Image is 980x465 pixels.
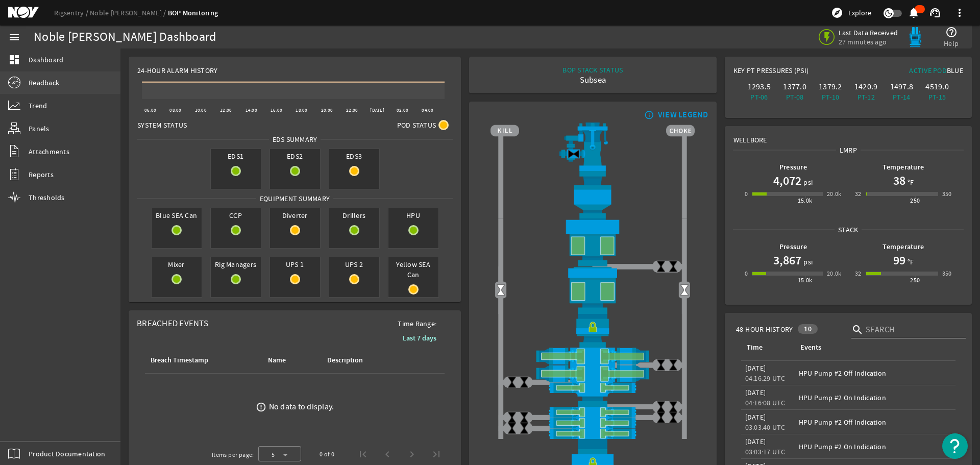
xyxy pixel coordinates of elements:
[271,107,282,113] text: 16:00
[866,324,958,336] input: Search
[744,92,775,102] div: PT-06
[370,107,384,113] text: [DATE]
[168,8,218,18] a: BOP Monitoring
[851,324,864,336] i: search
[839,28,898,37] span: Last Data Received
[773,173,801,189] h1: 4,072
[491,365,695,382] img: ShearRamOpen.png
[886,92,918,102] div: PT-14
[268,355,286,366] div: Name
[779,162,807,172] b: Pressure
[491,123,695,171] img: RiserAdapter.png
[491,348,695,365] img: ShearRamOpen.png
[883,162,924,172] b: Temperature
[320,449,334,459] div: 0 of 0
[137,65,217,76] span: 24-Hour Alarm History
[921,82,953,92] div: 4519.0
[678,284,691,296] img: Valve2Open.png
[389,319,445,329] span: Time Range:
[270,257,320,272] span: UPS 1
[29,55,63,65] span: Dashboard
[329,208,379,223] span: Drillers
[835,225,862,235] span: Stack
[256,402,266,412] mat-icon: error_outline
[799,393,951,403] div: HPU Pump #2 On Indication
[395,329,445,347] button: Last 7 days
[945,26,958,38] mat-icon: help_outline
[883,242,924,252] b: Temperature
[655,359,667,371] img: ValveClose.png
[850,92,882,102] div: PT-12
[212,450,254,460] div: Items per page:
[909,66,947,75] span: Active Pod
[90,8,168,17] a: Noble [PERSON_NAME]
[745,437,766,446] legacy-datetime-component: [DATE]
[169,107,181,113] text: 08:00
[947,1,972,25] button: more_vert
[270,149,320,163] span: EDS2
[745,447,786,456] legacy-datetime-component: 03:03:17 UTC
[491,407,695,418] img: PipeRamOpen.png
[779,82,811,92] div: 1377.0
[745,423,786,432] legacy-datetime-component: 03:03:40 UTC
[733,65,848,80] div: Key PT Pressures (PSI)
[836,145,861,155] span: LMRP
[745,342,787,353] div: Time
[270,208,320,223] span: Diverter
[346,107,358,113] text: 22:00
[518,376,530,388] img: ValveClose.png
[256,193,333,204] span: Equipment Summary
[655,260,667,273] img: ValveClose.png
[744,82,775,92] div: 1293.5
[655,401,667,413] img: ValveClose.png
[152,208,202,223] span: Blue SEA Can
[506,411,518,424] img: ValveClose.png
[947,66,963,75] span: Blue
[137,318,208,329] span: Breached Events
[910,195,920,206] div: 250
[905,177,914,187] span: °F
[745,268,748,279] div: 0
[942,189,952,199] div: 350
[747,342,763,353] div: Time
[799,342,947,353] div: Events
[929,7,941,19] mat-icon: support_agent
[944,38,959,48] span: Help
[850,82,882,92] div: 1420.9
[667,411,679,424] img: ValveClose.png
[388,208,438,223] span: HPU
[397,120,436,130] span: Pod Status
[801,257,813,267] span: psi
[905,257,914,267] span: °F
[29,124,50,134] span: Panels
[745,363,766,373] legacy-datetime-component: [DATE]
[908,7,920,19] mat-icon: notifications
[327,355,363,366] div: Description
[506,422,518,434] img: ValveClose.png
[296,107,307,113] text: 18:00
[54,8,90,17] a: Rigsentry
[329,257,379,272] span: UPS 2
[745,412,766,422] legacy-datetime-component: [DATE]
[491,218,695,266] img: UpperAnnularOpen.png
[886,82,918,92] div: 1497.8
[827,268,842,279] div: 20.0k
[667,359,679,371] img: ValveClose.png
[137,120,187,130] span: System Status
[518,411,530,424] img: ValveClose.png
[29,449,105,459] span: Product Documentation
[779,92,811,102] div: PT-08
[562,75,623,85] div: Subsea
[269,134,321,144] span: EDS SUMMARY
[910,275,920,285] div: 250
[388,257,438,282] span: Yellow SEA Can
[667,401,679,413] img: ValveClose.png
[329,149,379,163] span: EDS3
[149,355,254,366] div: Breach Timestamp
[246,107,257,113] text: 14:00
[839,37,898,46] span: 27 minutes ago
[801,177,813,187] span: psi
[658,110,708,120] div: VIEW LEGEND
[798,324,818,334] div: 10
[827,5,875,21] button: Explore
